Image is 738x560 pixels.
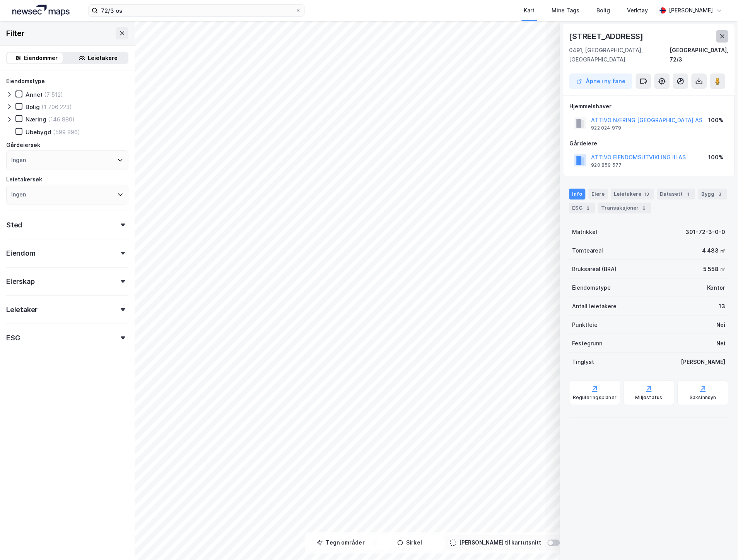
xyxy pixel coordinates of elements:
[569,189,586,200] div: Info
[41,103,72,111] div: (1 706 223)
[699,523,738,560] iframe: Chat Widget
[627,6,648,15] div: Verktøy
[572,265,617,274] div: Bruksareal (BRA)
[641,204,648,212] div: 6
[709,153,724,162] div: 100%
[598,203,651,213] div: Transaksjoner
[569,203,595,213] div: ESG
[584,204,592,212] div: 2
[669,6,713,15] div: [PERSON_NAME]
[460,538,542,548] div: [PERSON_NAME] til kartutsnitt
[699,523,738,560] div: Kontrollprogram for chat
[709,116,724,125] div: 100%
[569,46,670,64] div: 0491, [GEOGRAPHIC_DATA], [GEOGRAPHIC_DATA]
[570,139,728,148] div: Gårdeiere
[552,6,580,15] div: Mine Tags
[98,5,295,16] input: Søk på adresse, matrikkel, gårdeiere, leietakere eller personer
[88,53,118,63] div: Leietakere
[11,190,26,199] div: Ingen
[6,220,22,230] div: Sted
[48,116,75,123] div: (146 880)
[657,189,695,200] div: Datasett
[377,535,442,551] button: Sirkel
[591,162,622,168] div: 920 859 577
[6,305,38,314] div: Leietaker
[6,333,20,343] div: ESG
[591,125,622,131] div: 922 024 979
[670,46,729,64] div: [GEOGRAPHIC_DATA], 72/3
[686,227,726,237] div: 301-72-3-0-0
[719,302,726,311] div: 13
[589,189,608,200] div: Eiere
[6,277,34,286] div: Eierskap
[524,6,535,15] div: Kart
[707,283,726,292] div: Kontor
[24,53,58,63] div: Eiendommer
[690,394,717,401] div: Saksinnsyn
[11,155,26,165] div: Ingen
[685,190,692,198] div: 1
[6,77,45,86] div: Eiendomstype
[717,339,726,348] div: Nei
[12,5,70,16] img: logo.a4113a55bc3d86da70a041830d287a7e.svg
[26,128,51,136] div: Ubebygd
[699,189,727,200] div: Bygg
[6,175,42,184] div: Leietakersøk
[26,103,40,111] div: Bolig
[635,394,663,401] div: Miljøstatus
[597,6,610,15] div: Bolig
[569,30,645,43] div: [STREET_ADDRESS]
[717,320,726,330] div: Nei
[572,283,611,292] div: Eiendomstype
[6,27,25,39] div: Filter
[704,265,726,274] div: 5 558 ㎡
[6,140,40,150] div: Gårdeiersøk
[572,339,603,348] div: Festegrunn
[6,249,36,258] div: Eiendom
[681,357,726,367] div: [PERSON_NAME]
[570,102,728,111] div: Hjemmelshaver
[572,320,598,330] div: Punktleie
[572,246,603,255] div: Tomteareal
[716,190,724,198] div: 3
[26,116,46,123] div: Næring
[53,128,80,136] div: (599 896)
[573,394,617,401] div: Reguleringsplaner
[572,357,594,367] div: Tinglyst
[643,190,651,198] div: 13
[26,91,43,98] div: Annet
[308,535,374,551] button: Tegn områder
[572,227,598,237] div: Matrikkel
[44,91,63,98] div: (7 512)
[702,246,726,255] div: 4 483 ㎡
[572,302,617,311] div: Antall leietakere
[569,73,633,89] button: Åpne i ny fane
[611,189,654,200] div: Leietakere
